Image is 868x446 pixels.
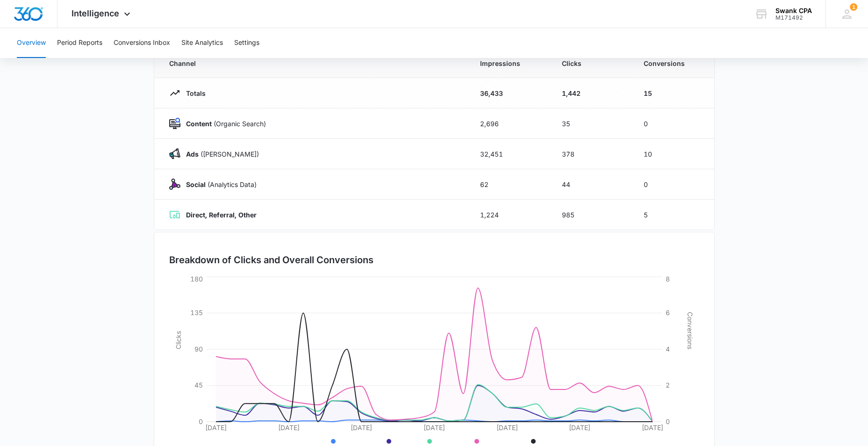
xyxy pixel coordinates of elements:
strong: Content [186,120,212,128]
button: Overview [17,28,46,58]
img: Social [169,179,180,190]
td: 378 [551,139,632,169]
div: account id [775,14,812,21]
td: 32,451 [469,139,551,169]
td: 44 [551,169,632,200]
h3: Breakdown of Clicks and Overall Conversions [169,253,373,267]
tspan: 0 [666,417,670,425]
p: ([PERSON_NAME]) [180,149,259,159]
tspan: 8 [666,275,670,283]
td: 15 [632,78,714,108]
span: Impressions [480,58,539,68]
span: 1 [850,3,857,11]
tspan: 45 [194,381,203,389]
span: Channel [169,58,458,68]
img: Ads [169,148,180,159]
strong: Social [186,180,206,188]
tspan: 135 [190,309,203,317]
tspan: [DATE] [278,424,299,432]
td: 62 [469,169,551,200]
tspan: [DATE] [423,424,445,432]
span: Clicks [562,58,621,68]
td: 0 [632,108,714,139]
td: 10 [632,139,714,169]
td: 5 [632,200,714,230]
button: Settings [234,28,259,58]
tspan: [DATE] [351,424,372,432]
tspan: 6 [666,309,670,317]
tspan: 180 [190,275,203,283]
tspan: [DATE] [569,424,590,432]
td: 2,696 [469,108,551,139]
img: Content [169,118,180,129]
strong: Direct, Referral, Other [186,211,257,219]
td: 0 [632,169,714,200]
tspan: [DATE] [642,424,663,432]
tspan: Clicks [174,331,182,349]
p: (Organic Search) [180,119,266,129]
div: notifications count [850,3,857,11]
button: Conversions Inbox [114,28,170,58]
tspan: Conversions [686,312,694,349]
span: Conversions [644,58,699,68]
div: account name [775,7,812,14]
p: Totals [180,88,206,98]
td: 985 [551,200,632,230]
td: 35 [551,108,632,139]
tspan: 90 [194,345,203,353]
strong: Ads [186,150,199,158]
td: 1,224 [469,200,551,230]
button: Site Analytics [181,28,223,58]
tspan: 0 [199,417,203,425]
span: Intelligence [72,8,119,18]
td: 36,433 [469,78,551,108]
td: 1,442 [551,78,632,108]
tspan: [DATE] [496,424,517,432]
p: (Analytics Data) [180,180,257,189]
tspan: 4 [666,345,670,353]
tspan: [DATE] [205,424,227,432]
button: Period Reports [57,28,102,58]
tspan: 2 [666,381,670,389]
